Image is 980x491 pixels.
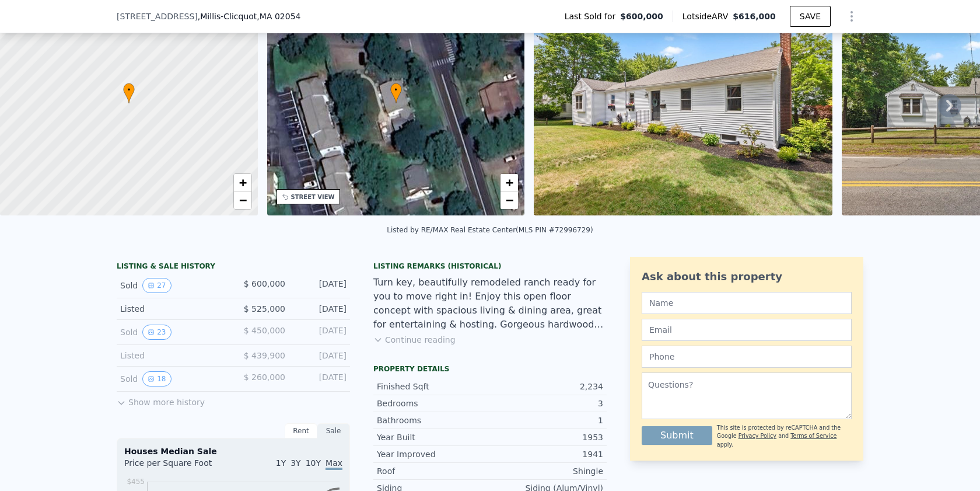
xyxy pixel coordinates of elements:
span: $ 450,000 [244,326,285,335]
div: STREET VIEW [291,193,335,201]
div: • [123,83,135,103]
button: SAVE [790,6,831,27]
a: Zoom out [234,191,251,209]
div: Price per Square Foot [124,457,233,476]
span: Max [325,458,342,470]
span: • [390,85,402,95]
div: LISTING & SALE HISTORY [117,262,350,273]
span: $ 525,000 [244,304,285,314]
div: Houses Median Sale [124,445,342,457]
span: − [239,193,246,207]
div: Bedrooms [377,398,490,409]
span: • [123,85,135,95]
div: Year Built [377,431,490,443]
span: $600,000 [620,11,663,22]
a: Terms of Service [790,433,836,439]
div: Finished Sqft [377,381,490,392]
div: This site is protected by reCAPTCHA and the Google and apply. [717,424,852,449]
button: Continue reading [373,334,456,346]
a: Zoom in [234,174,251,191]
span: Lotside ARV [682,11,733,22]
span: $616,000 [733,12,776,21]
div: 2,234 [490,381,603,392]
div: Bathrooms [377,415,490,426]
div: Sold [120,278,224,293]
div: Listed [120,303,224,315]
div: Turn key, beautifully remodeled ranch ready for you to move right in! Enjoy this open floor conce... [373,276,607,332]
div: [DATE] [295,278,346,293]
div: 1941 [490,448,603,460]
button: Show more history [117,392,205,408]
span: $ 439,900 [244,351,285,360]
div: Sale [317,423,350,438]
span: [STREET_ADDRESS] [117,11,198,22]
div: Listed by RE/MAX Real Estate Center (MLS PIN #72996729) [387,226,593,234]
div: Listing Remarks (Historical) [373,262,607,271]
button: View historical data [142,278,171,293]
div: Rent [285,423,317,438]
span: − [506,193,513,207]
span: , MA 02054 [257,12,300,21]
a: Zoom out [501,191,518,209]
div: Sold [120,371,224,386]
input: Phone [642,346,852,368]
div: [DATE] [295,325,346,340]
div: • [390,83,402,103]
div: 1953 [490,431,603,443]
div: Year Improved [377,448,490,460]
div: Property details [373,364,607,374]
div: 3 [490,398,603,409]
div: [DATE] [295,350,346,361]
span: 10Y [306,458,321,468]
span: Last Sold for [565,11,621,22]
div: Shingle [490,465,603,477]
div: Roof [377,465,490,477]
span: 1Y [276,458,286,468]
span: 3Y [290,458,300,468]
span: $ 600,000 [244,279,285,288]
a: Zoom in [501,174,518,191]
div: [DATE] [295,371,346,386]
div: Ask about this property [642,269,852,285]
div: 1 [490,415,603,426]
div: Sold [120,325,224,340]
tspan: $455 [127,478,145,486]
button: Show Options [840,5,863,28]
span: $ 260,000 [244,372,285,382]
a: Privacy Policy [738,433,776,439]
span: + [239,175,246,190]
input: Name [642,292,852,314]
input: Email [642,319,852,341]
span: , Millis-Clicquot [198,11,301,22]
button: View historical data [142,371,171,386]
span: + [506,175,513,190]
button: Submit [642,426,712,445]
div: [DATE] [295,303,346,315]
button: View historical data [142,325,171,340]
div: Listed [120,350,224,361]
